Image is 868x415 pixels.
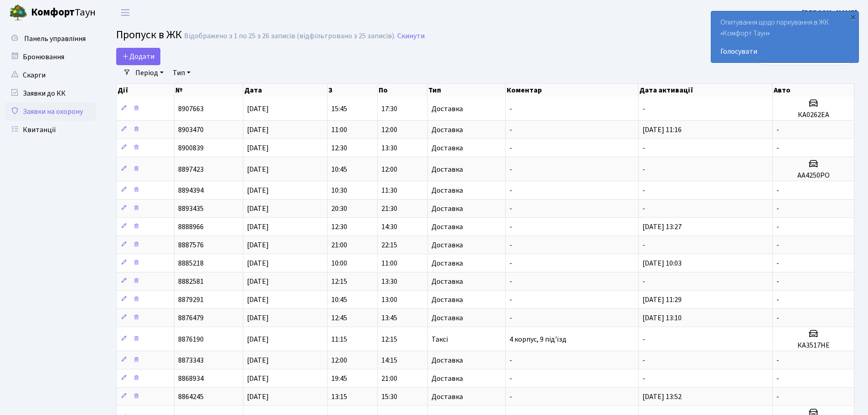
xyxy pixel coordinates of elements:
[776,222,779,232] span: -
[642,258,682,268] span: [DATE] 10:03
[431,205,463,212] span: Доставка
[331,125,347,135] span: 11:00
[116,27,182,43] span: Пропуск в ЖК
[509,240,512,250] span: -
[431,241,463,249] span: Доставка
[509,313,512,323] span: -
[247,258,269,268] span: [DATE]
[642,222,682,232] span: [DATE] 13:27
[247,392,269,402] span: [DATE]
[381,277,397,287] span: 13:30
[431,336,448,343] span: Таксі
[184,32,395,41] div: Відображено з 1 по 25 з 26 записів (відфільтровано з 25 записів).
[642,334,645,344] span: -
[178,334,204,344] span: 8876190
[247,143,269,153] span: [DATE]
[642,143,645,153] span: -
[431,126,463,133] span: Доставка
[331,374,347,384] span: 19:45
[5,30,96,48] a: Панель управління
[178,204,204,214] span: 8893435
[31,5,75,20] b: Комфорт
[331,313,347,323] span: 12:45
[776,125,779,135] span: -
[381,185,397,195] span: 11:30
[509,392,512,402] span: -
[331,295,347,305] span: 10:45
[132,65,167,81] a: Період
[331,185,347,195] span: 10:30
[247,355,269,365] span: [DATE]
[802,7,857,18] a: [PERSON_NAME]
[178,258,204,268] span: 8885218
[509,125,512,135] span: -
[247,313,269,323] span: [DATE]
[178,392,204,402] span: 8864245
[5,48,96,66] a: Бронювання
[431,223,463,231] span: Доставка
[642,313,682,323] span: [DATE] 13:10
[175,84,243,97] th: №
[331,104,347,114] span: 15:45
[431,375,463,382] span: Доставка
[431,314,463,322] span: Доставка
[178,295,204,305] span: 8879291
[331,204,347,214] span: 20:30
[178,355,204,365] span: 8873343
[711,11,858,62] div: Опитування щодо паркування в ЖК «Комфорт Таун»
[247,222,269,232] span: [DATE]
[427,84,505,97] th: Тип
[116,48,160,65] a: Додати
[431,166,463,173] span: Доставка
[178,164,204,174] span: 8897423
[381,258,397,268] span: 11:00
[776,171,850,180] h5: АА4250РО
[431,357,463,364] span: Доставка
[247,277,269,287] span: [DATE]
[642,355,645,365] span: -
[638,84,773,97] th: Дата активації
[642,374,645,384] span: -
[509,258,512,268] span: -
[331,164,347,174] span: 10:45
[169,65,194,81] a: Тип
[509,334,566,344] span: 4 корпус, 9 під'їзд
[642,295,682,305] span: [DATE] 11:29
[381,204,397,214] span: 21:30
[243,84,327,97] th: Дата
[178,374,204,384] span: 8868934
[509,185,512,195] span: -
[642,164,645,174] span: -
[431,144,463,152] span: Доставка
[776,240,779,250] span: -
[431,278,463,285] span: Доставка
[642,392,682,402] span: [DATE] 13:52
[381,295,397,305] span: 13:00
[509,104,512,114] span: -
[247,164,269,174] span: [DATE]
[178,222,204,232] span: 8888966
[642,240,645,250] span: -
[773,84,854,97] th: Авто
[247,204,269,214] span: [DATE]
[776,277,779,287] span: -
[642,204,645,214] span: -
[776,258,779,268] span: -
[802,8,857,18] b: [PERSON_NAME]
[381,143,397,153] span: 13:30
[331,277,347,287] span: 12:15
[509,143,512,153] span: -
[122,51,154,61] span: Додати
[381,104,397,114] span: 17:30
[247,334,269,344] span: [DATE]
[381,355,397,365] span: 14:15
[381,392,397,402] span: 15:30
[381,222,397,232] span: 14:30
[397,32,425,41] a: Скинути
[509,374,512,384] span: -
[117,84,175,97] th: Дії
[178,240,204,250] span: 8887576
[24,34,86,44] span: Панель управління
[381,334,397,344] span: 12:15
[776,143,779,153] span: -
